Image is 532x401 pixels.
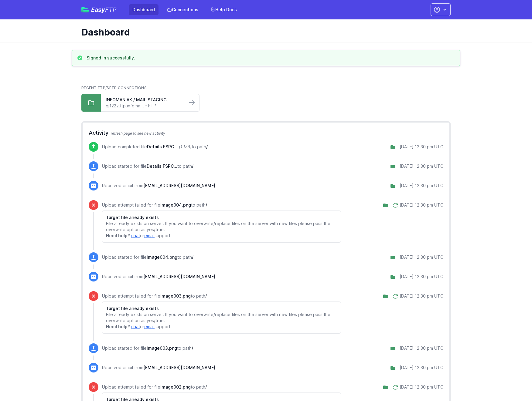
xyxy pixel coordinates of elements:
h1: Dashboard [81,27,446,38]
div: [DATE] 12:30 pm UTC [400,183,443,189]
span: / [206,144,208,149]
a: INFOMANIAK / MAIL STAGING [106,97,182,103]
p: Upload attempt failed for file to path [102,384,341,390]
span: Details FSPC inout 2025-09.xlsx [147,163,177,169]
div: [DATE] 12:30 pm UTC [400,365,443,371]
span: [EMAIL_ADDRESS][DOMAIN_NAME] [143,365,215,370]
strong: Need help? [106,233,130,238]
a: EasyFTP [81,7,117,13]
a: Connections [163,4,202,15]
p: or support. [106,233,337,239]
img: easyftp_logo.png [81,7,89,12]
p: or support. [106,324,337,330]
span: Details FSPC inout 2025-09.xlsx [147,144,178,149]
div: [DATE] 12:30 pm UTC [400,384,443,390]
h3: Signed in successfully. [87,55,135,61]
a: email [144,324,155,329]
a: chat [131,233,140,238]
p: Upload started for file to path [102,163,193,169]
span: image003.png [160,293,191,298]
span: image004.png [147,254,177,260]
div: [DATE] 12:30 pm UTC [400,293,443,299]
span: [EMAIL_ADDRESS][DOMAIN_NAME] [143,183,215,188]
span: / [192,254,193,260]
span: image004.png [160,202,191,207]
p: Upload attempt failed for file to path [102,293,341,299]
span: image002.png [160,384,191,389]
strong: Need help? [106,324,130,329]
h2: Activity [89,129,443,137]
a: email [144,233,155,238]
p: Upload started for file to path [102,345,193,351]
span: [EMAIL_ADDRESS][DOMAIN_NAME] [143,274,215,279]
span: refresh page to see new activity [111,131,165,136]
p: Received email from [102,274,215,280]
a: Dashboard [129,4,159,15]
span: image003.png [147,345,177,351]
a: Help Docs [207,4,240,15]
span: Easy [91,7,117,13]
p: Received email from [102,365,215,371]
h6: Target file already exists [106,214,337,221]
h6: Target file already exists [106,305,337,312]
span: / [205,384,207,389]
div: [DATE] 12:30 pm UTC [400,144,443,150]
span: / [206,202,207,207]
p: Upload attempt failed for file to path [102,202,341,208]
a: gj122z.ftp.infoma... - FTP [106,103,182,109]
div: [DATE] 12:30 pm UTC [400,254,443,260]
i: (1 MB) [179,144,192,149]
div: [DATE] 12:30 pm UTC [400,163,443,169]
p: File already exists on server. If you want to overwrite/replace files on the server with new file... [106,221,337,233]
span: FTP [105,6,117,13]
div: [DATE] 12:30 pm UTC [400,202,443,208]
a: chat [131,324,140,329]
span: / [192,163,193,169]
p: Upload completed file to path [102,144,208,150]
p: File already exists on server. If you want to overwrite/replace files on the server with new file... [106,312,337,324]
p: Upload started for file to path [102,254,193,260]
p: Received email from [102,183,215,189]
h2: Recent FTP/SFTP Connections [81,86,451,90]
span: / [192,345,193,351]
span: / [205,293,207,298]
div: [DATE] 12:30 pm UTC [400,274,443,280]
div: [DATE] 12:30 pm UTC [400,345,443,351]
